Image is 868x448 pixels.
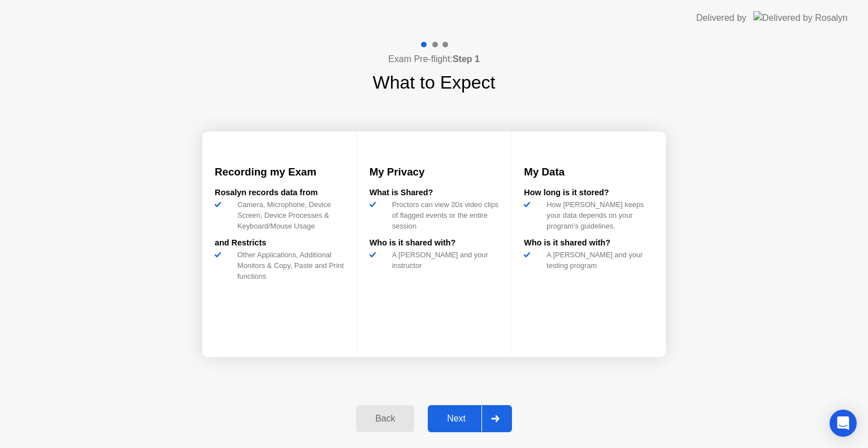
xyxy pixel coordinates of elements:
h1: What to Expect [373,69,496,96]
div: How [PERSON_NAME] keeps your data depends on your program’s guidelines. [542,199,653,232]
div: Other Applications, Additional Monitors & Copy, Paste and Print functions [233,249,344,282]
div: What is Shared? [370,187,499,199]
div: How long is it stored? [524,187,653,199]
h3: My Privacy [370,164,499,180]
img: Delivered by Rosalyn [753,11,848,24]
h4: Exam Pre-flight: [388,52,480,66]
div: Next [431,414,481,424]
div: Back [359,414,411,424]
div: Proctors can view 20s video clips of flagged events or the entire session [388,199,499,232]
div: and Restricts [215,237,344,249]
div: Rosalyn records data from [215,187,344,199]
div: Open Intercom Messenger [830,410,857,437]
div: A [PERSON_NAME] and your instructor [388,249,499,271]
div: A [PERSON_NAME] and your testing program [542,249,653,271]
button: Back [356,405,414,432]
div: Camera, Microphone, Device Screen, Device Processes & Keyboard/Mouse Usage [233,199,344,232]
h3: Recording my Exam [215,164,344,180]
div: Who is it shared with? [524,237,653,249]
div: Who is it shared with? [370,237,499,249]
button: Next [428,405,512,432]
div: Delivered by [696,11,747,25]
b: Step 1 [453,54,480,64]
h3: My Data [524,164,653,180]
